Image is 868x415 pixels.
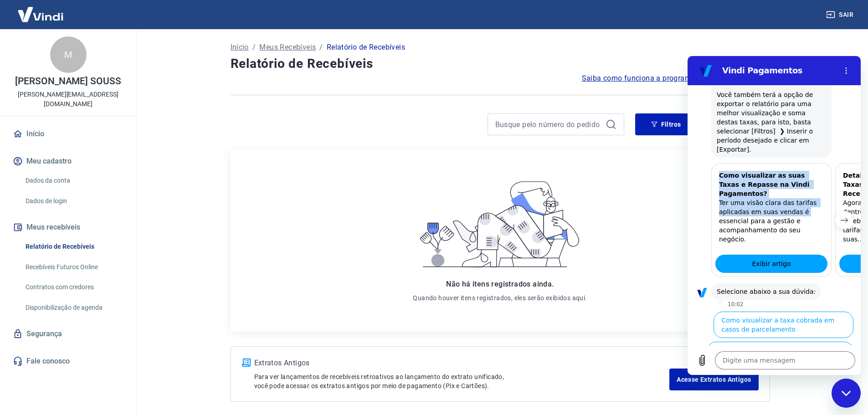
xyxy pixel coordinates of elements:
[832,379,861,408] iframe: Botão para abrir a janela de mensagens, conversa em andamento
[11,217,125,237] button: Meus recebíveis
[446,280,554,288] span: Não há itens registrados ainda.
[22,258,125,277] a: Recebíveis Futuros Online
[22,278,125,297] a: Contratos com credores
[254,358,670,369] p: Extratos Antigos
[11,151,125,171] button: Meu cadastro
[26,256,166,282] button: Como visualizar a taxa cobrada em casos de parcelamento
[824,6,857,23] button: Sair
[252,42,256,53] p: /
[22,192,125,210] a: Dados de login
[413,293,587,302] p: Quando houver itens registrados, eles serão exibidos aqui.
[231,55,770,73] h4: Relatório de Recebíveis
[495,118,602,131] input: Busque pelo número do pedido
[254,372,670,390] p: Para ver lançamentos de recebíveis retroativos ao lançamento do extrato unificado, você pode aces...
[669,369,758,390] a: Acesse Extratos Antigos
[5,295,24,313] button: Carregar arquivo
[50,36,87,73] div: M
[11,324,125,344] a: Segurança
[231,42,249,53] a: Início
[22,237,125,256] a: Relatório de Recebíveis
[319,42,323,53] p: /
[327,42,405,53] p: Relatório de Recebíveis
[22,298,125,317] a: Disponibilização de agenda
[155,115,260,142] h3: Detalhamento de Taxas/Tarifas no Relatório de Recebíveis
[22,171,125,190] a: Dados da conta
[29,231,128,240] span: Selecione abaixo a sua dúvida:
[152,199,264,217] a: Exibir artigo: 'Detalhamento de Taxas/Tarifas no Relatório de Recebíveis'
[15,77,121,86] p: [PERSON_NAME] SOUSS
[20,286,166,312] button: Como visualizar a taxa cobrada em um pedido
[11,351,125,371] a: Fale conosco
[11,0,70,28] img: Vindi
[582,73,770,84] a: Saiba como funciona a programação dos recebimentos
[155,142,260,188] p: Agora você pode visualizar dentro da tela de relatório de recebíveis o detalhamento das tarifas q...
[11,124,125,144] a: Início
[40,245,56,252] p: 10:02
[7,90,129,109] p: [PERSON_NAME][EMAIL_ADDRESS][DOMAIN_NAME]
[259,42,316,53] a: Meus Recebíveis
[688,56,861,375] iframe: Janela de mensagens
[242,359,251,367] img: ícone
[635,113,697,135] button: Filtros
